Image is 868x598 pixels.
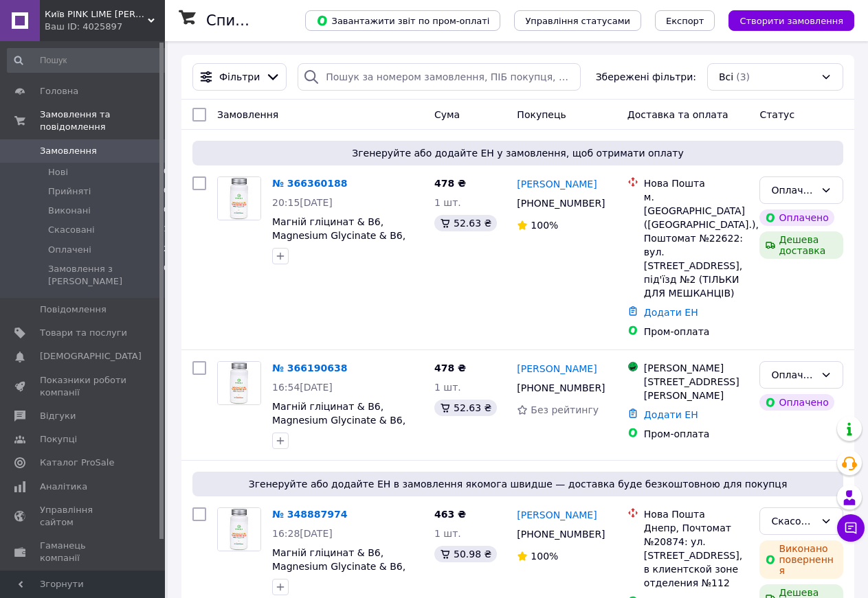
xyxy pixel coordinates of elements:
[531,551,558,562] span: 100%
[40,540,127,564] span: Гаманець компанії
[517,177,597,191] a: [PERSON_NAME]
[218,362,260,404] img: Фото товару
[644,409,698,420] a: Додати ЕН
[48,205,91,217] span: Виконані
[298,63,581,91] input: Пошук за номером замовлення, ПІБ покупця, номером телефону, Email, номером накладної
[217,176,261,220] a: Фото товару
[272,528,333,539] span: 16:28[DATE]
[525,16,630,26] span: Управління статусами
[272,401,405,439] a: Магній гліцинат & B6, Magnesium Glycinate & B6, Brionel, 60 кап
[45,21,165,33] div: Ваш ID: 4025897
[272,509,347,520] a: № 348887974
[40,504,127,529] span: Управління сайтом
[644,375,749,402] div: [STREET_ADDRESS][PERSON_NAME]
[272,178,347,189] a: № 366360188
[434,363,466,373] span: 478 ₴
[198,477,838,491] span: Згенеруйте або додайте ЕН в замовлення якомога швидше — доставка буде безкоштовною для покупця
[217,109,278,120] span: Замовлення
[217,361,261,405] a: Фото товару
[434,546,497,562] div: 50.98 ₴
[644,325,749,338] div: Пром-оплата
[48,166,68,179] span: Нові
[272,382,333,393] span: 16:54[DATE]
[434,400,497,416] div: 52.63 ₴
[40,433,77,446] span: Покупці
[644,507,749,521] div: Нова Пошта
[644,427,749,441] div: Пром-оплата
[40,374,127,399] span: Показники роботи компанії
[40,457,114,469] span: Каталог ProSale
[514,525,605,544] div: [PHONE_NUMBER]
[655,10,715,31] button: Експорт
[164,224,168,236] span: 1
[531,220,558,231] span: 100%
[514,10,641,31] button: Управління статусами
[40,481,87,493] span: Аналітика
[759,540,843,579] div: Виконано повернення
[759,231,843,259] div: Дешева доставка
[434,528,461,539] span: 1 шт.
[719,70,733,84] span: Всі
[48,263,164,288] span: Замовлення з [PERSON_NAME]
[45,8,148,21] span: Київ PINK LIME Аркадія
[627,109,728,120] span: Доставка та оплата
[434,509,466,520] span: 463 ₴
[219,70,260,84] span: Фільтри
[316,14,489,27] span: Завантажити звіт по пром-оплаті
[514,378,605,398] div: [PHONE_NUMBER]
[40,327,127,339] span: Товари та послуги
[40,303,107,316] span: Повідомлення
[728,10,854,31] button: Створити замовлення
[206,12,346,29] h1: Список замовлень
[644,307,698,318] a: Додати ЕН
[164,205,168,217] span: 0
[771,367,815,382] div: Оплачено
[434,109,460,120] span: Cума
[771,514,815,529] div: Скасовано
[40,350,142,363] span: [DEMOGRAPHIC_DATA]
[198,146,838,160] span: Згенеруйте або додайте ЕН у замовлення, щоб отримати оплату
[272,197,333,208] span: 20:15[DATE]
[434,382,461,393] span: 1 шт.
[164,185,168,198] span: 0
[434,197,461,208] span: 1 шт.
[715,14,854,25] a: Створити замовлення
[434,178,466,189] span: 478 ₴
[644,176,749,190] div: Нова Пошта
[644,190,749,300] div: м. [GEOGRAPHIC_DATA] ([GEOGRAPHIC_DATA].), Поштомат №22622: вул. [STREET_ADDRESS], під'їзд №2 (ТІ...
[736,71,750,82] span: (3)
[644,521,749,590] div: Днепр, Почтомат №20874: ул. [STREET_ADDRESS], в клиентской зоне отделения №112
[739,16,843,26] span: Створити замовлення
[7,48,170,73] input: Пошук
[164,166,168,179] span: 0
[40,410,76,422] span: Відгуки
[48,244,91,256] span: Оплачені
[48,224,95,236] span: Скасовані
[531,404,599,415] span: Без рейтингу
[218,508,260,551] img: Фото товару
[40,85,78,97] span: Головна
[759,394,834,411] div: Оплачено
[759,209,834,226] div: Оплачено
[644,361,749,375] div: [PERSON_NAME]
[517,362,597,376] a: [PERSON_NAME]
[218,177,260,220] img: Фото товару
[666,16,704,26] span: Експорт
[40,108,165,133] span: Замовлення та повідомлення
[434,215,497,231] div: 52.63 ₴
[837,514,865,542] button: Чат з покупцем
[272,547,405,586] a: Магній гліцинат & B6, Magnesium Glycinate & B6, Brionel, 60 кап
[596,70,696,84] span: Збережені фільтри:
[48,185,91,198] span: Прийняті
[272,216,405,255] a: Магній гліцинат & B6, Magnesium Glycinate & B6, Brionel, 60 кап
[164,244,168,256] span: 2
[759,109,794,120] span: Статус
[771,183,815,198] div: Оплачено
[517,109,566,120] span: Покупець
[40,145,97,157] span: Замовлення
[517,508,597,522] a: [PERSON_NAME]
